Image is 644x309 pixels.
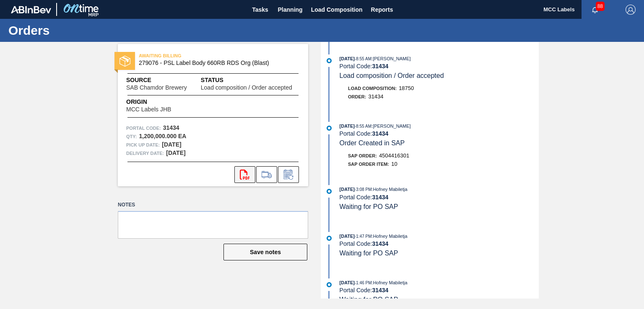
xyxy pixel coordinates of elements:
[340,203,398,210] span: Waiting for PO SAP
[118,199,308,211] label: Notes
[162,141,181,148] strong: [DATE]
[348,162,389,167] span: SAP Order Item:
[340,72,444,79] span: Load composition / Order accepted
[372,280,408,285] span: : Hofney Mabiletja
[355,57,371,61] span: - 8:55 AM
[126,98,192,106] span: Origin
[340,240,539,247] div: Portal Code:
[340,280,355,285] span: [DATE]
[348,94,366,99] span: Order :
[372,63,388,70] strong: 31434
[355,234,372,239] span: - 1:47 PM
[340,194,539,201] div: Portal Code:
[371,56,411,61] span: : [PERSON_NAME]
[8,26,157,35] h1: Orders
[355,281,372,285] span: - 1:46 PM
[126,106,171,113] span: MCC Labels JHB
[201,76,300,85] span: Status
[327,126,332,131] img: atual
[372,240,388,247] strong: 31434
[126,132,137,141] span: Qty :
[139,60,291,66] span: 279076 - PSL Label Body 660RB RDS Org (Blast)
[327,58,332,63] img: atual
[278,166,299,183] div: Inform order change
[340,296,398,303] span: Waiting for PO SAP
[391,161,397,167] span: 10
[399,85,414,91] span: 18750
[348,86,397,91] span: Load Composition :
[626,5,636,15] img: Logout
[234,166,255,183] div: Open PDF file
[372,130,388,137] strong: 31434
[327,189,332,194] img: atual
[126,124,161,132] span: Portal Code:
[340,124,355,129] span: [DATE]
[372,187,408,192] span: : Hofney Mabiletja
[340,139,405,147] span: Order Created in SAP
[327,282,332,287] img: atual
[256,166,277,183] div: Go to Load Composition
[372,287,388,294] strong: 31434
[596,2,605,11] span: 88
[340,56,355,61] span: [DATE]
[340,234,355,239] span: [DATE]
[340,130,539,137] div: Portal Code:
[119,56,130,67] img: status
[223,244,307,260] button: Save notes
[355,187,372,192] span: - 3:08 PM
[11,6,51,13] img: TNhmsLtSVTkK8tSr43FrP2fwEKptu5GPRR3wAAAABJRU5ErkJggg==
[166,149,185,156] strong: [DATE]
[139,51,256,60] span: AWAITING BILLING
[251,5,270,15] span: Tasks
[126,85,187,91] span: SAB Chamdor Brewery
[372,234,408,239] span: : Hofney Mabiletja
[379,152,409,159] span: 4504416301
[371,5,393,15] span: Reports
[582,4,608,15] button: Notifications
[311,5,363,15] span: Load Composition
[139,133,186,139] strong: 1,200,000.000 EA
[340,250,398,257] span: Waiting for PO SAP
[340,287,539,294] div: Portal Code:
[372,194,388,201] strong: 31434
[126,141,160,149] span: Pick up Date:
[340,63,539,70] div: Portal Code:
[126,149,164,157] span: Delivery Date:
[201,85,292,91] span: Load composition / Order accepted
[278,5,303,15] span: Planning
[368,93,383,100] span: 31434
[163,124,179,131] strong: 31434
[327,236,332,241] img: atual
[355,124,371,129] span: - 8:55 AM
[371,124,411,129] span: : [PERSON_NAME]
[348,153,377,158] span: SAP Order:
[126,76,201,85] span: Source
[340,187,355,192] span: [DATE]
